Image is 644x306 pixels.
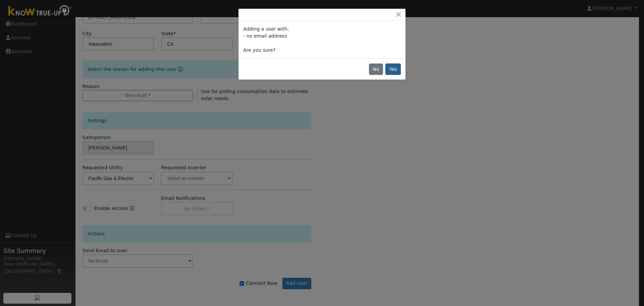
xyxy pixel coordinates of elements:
[243,47,275,53] span: Are you sure?
[243,33,287,39] span: - no email address
[243,26,289,32] span: Adding a user with:
[394,11,403,18] button: Close
[369,63,383,75] button: No
[385,63,401,75] button: Yes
